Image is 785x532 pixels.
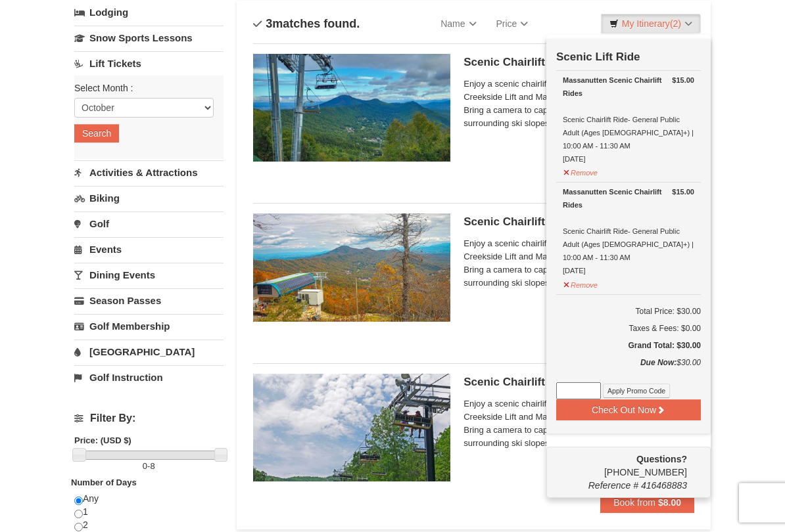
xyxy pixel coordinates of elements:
[464,398,694,451] span: Enjoy a scenic chairlift ride up Massanutten’s signature Creekside Lift and Massanutten's NEW Pea...
[588,481,638,491] span: Reference #
[431,11,486,37] a: Name
[464,238,694,290] span: Enjoy a scenic chairlift ride up Massanutten’s signature Creekside Lift and Massanutten's NEW Pea...
[563,74,694,166] div: Scenic Chairlift Ride- General Public Adult (Ages [DEMOGRAPHIC_DATA]+) | 10:00 AM - 11:30 AM [DATE]
[464,216,694,229] h5: Scenic Chairlift Ride | 11:30 AM - 1:00 PM
[563,164,598,180] button: Remove
[658,498,681,508] strong: $8.00
[563,74,694,100] div: Massanutten Scenic Chairlift Rides
[556,400,701,421] button: Check Out Now
[464,78,694,131] span: Enjoy a scenic chairlift ride up Massanutten’s signature Creekside Lift and Massanutten's NEW Pea...
[672,186,694,199] strong: $15.00
[601,14,701,34] a: My Itinerary(2)
[640,359,677,368] strong: Due Now:
[563,276,598,292] button: Remove
[253,55,450,162] img: 24896431-1-a2e2611b.jpg
[670,19,681,30] span: (2)
[636,454,687,465] strong: Questions?
[253,374,450,482] img: 24896431-9-664d1467.jpg
[556,453,687,478] span: [PHONE_NUMBER]
[556,357,701,383] div: $30.00
[74,1,224,25] a: Lodging
[603,384,670,399] button: Apply Promo Code
[71,478,137,488] strong: Number of Days
[143,462,147,472] span: 0
[74,161,224,185] a: Activities & Attractions
[464,376,694,389] h5: Scenic Chairlift Ride | 1:00 PM - 2:30 PM
[74,187,224,211] a: Biking
[563,186,694,278] div: Scenic Chairlift Ride- General Public Adult (Ages [DEMOGRAPHIC_DATA]+) | 10:00 AM - 11:30 AM [DATE]
[74,413,224,425] h4: Filter By:
[600,493,694,514] button: Book from $8.00
[253,214,450,322] img: 24896431-13-a88f1aaf.jpg
[487,11,538,37] a: Price
[253,18,360,31] h4: matches found.
[563,186,694,212] div: Massanutten Scenic Chairlift Rides
[74,315,224,339] a: Golf Membership
[74,82,214,95] label: Select Month :
[74,289,224,313] a: Season Passes
[266,18,272,31] span: 3
[641,481,687,491] span: 416468883
[672,74,694,87] strong: $15.00
[74,340,224,365] a: [GEOGRAPHIC_DATA]
[556,305,701,319] h6: Total Price: $30.00
[556,340,701,353] h5: Grand Total: $30.00
[74,436,131,446] strong: Price: (USD $)
[74,366,224,390] a: Golf Instruction
[613,498,655,508] span: Book from
[150,462,155,472] span: 8
[74,125,119,143] button: Search
[74,52,224,76] a: Lift Tickets
[74,460,224,474] label: -
[74,26,224,51] a: Snow Sports Lessons
[74,263,224,288] a: Dining Events
[464,56,694,70] h5: Scenic Chairlift Ride | 10:00 AM - 11:30 AM
[74,238,224,262] a: Events
[556,51,640,64] strong: Scenic Lift Ride
[74,212,224,236] a: Golf
[556,322,701,336] div: Taxes & Fees: $0.00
